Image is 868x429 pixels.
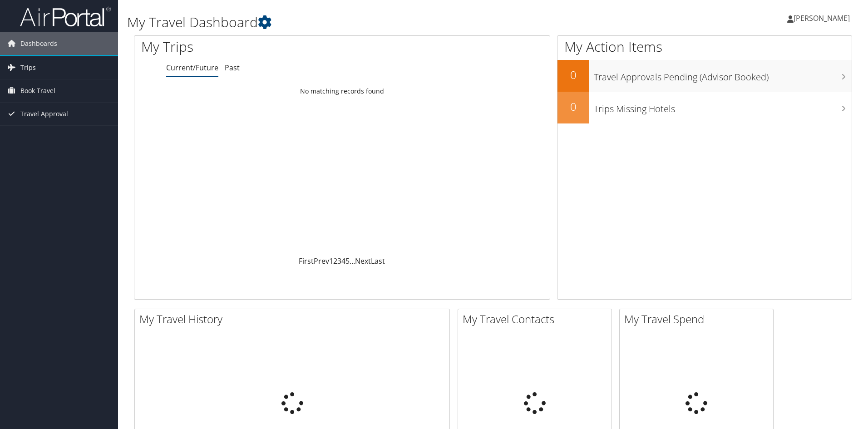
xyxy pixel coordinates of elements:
[299,256,314,266] a: First
[333,256,337,266] a: 2
[345,256,350,266] a: 5
[139,311,449,327] h2: My Travel History
[794,13,850,23] span: [PERSON_NAME]
[594,98,852,115] h3: Trips Missing Hotels
[20,56,36,79] span: Trips
[557,92,852,123] a: 0Trips Missing Hotels
[141,37,370,56] h1: My Trips
[624,311,773,327] h2: My Travel Spend
[134,83,550,99] td: No matching records found
[557,37,852,56] h1: My Action Items
[329,256,333,266] a: 1
[20,32,57,55] span: Dashboards
[557,67,589,83] h2: 0
[337,256,341,266] a: 3
[787,5,859,32] a: [PERSON_NAME]
[463,311,612,327] h2: My Travel Contacts
[225,63,240,73] a: Past
[166,63,218,73] a: Current/Future
[355,256,371,266] a: Next
[314,256,329,266] a: Prev
[20,79,55,102] span: Book Travel
[594,66,852,84] h3: Travel Approvals Pending (Advisor Booked)
[20,103,68,125] span: Travel Approval
[557,99,589,114] h2: 0
[371,256,385,266] a: Last
[350,256,355,266] span: …
[341,256,345,266] a: 4
[20,6,111,27] img: airportal-logo.png
[557,60,852,92] a: 0Travel Approvals Pending (Advisor Booked)
[127,13,615,32] h1: My Travel Dashboard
